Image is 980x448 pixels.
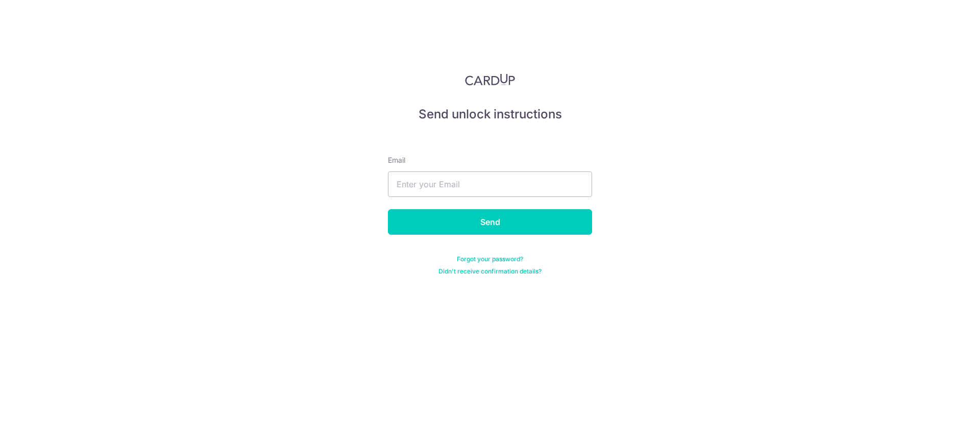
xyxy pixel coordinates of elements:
[388,171,592,197] input: Enter your Email
[388,209,592,235] input: Send
[388,106,592,122] h5: Send unlock instructions
[388,156,405,164] span: translation missing: en.devise.label.Email
[457,255,523,263] a: Forgot your password?
[465,73,515,86] img: CardUp Logo
[438,267,542,276] a: Didn't receive confirmation details?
